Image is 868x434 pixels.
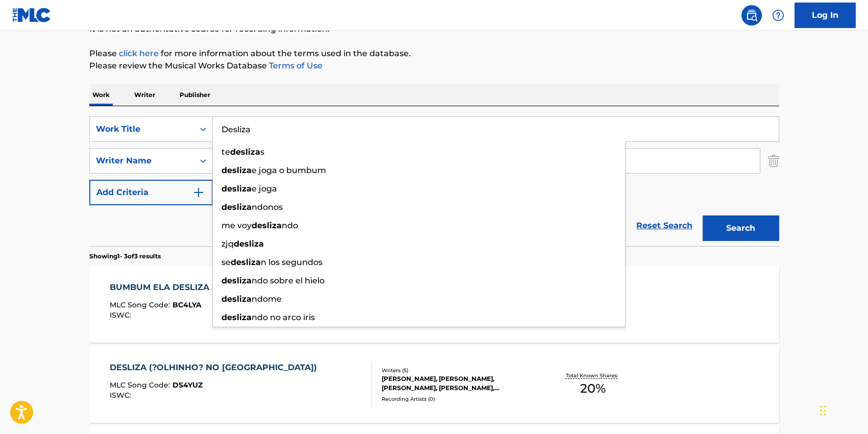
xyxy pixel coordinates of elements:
iframe: Chat Widget [817,385,868,434]
span: ndo [282,221,298,230]
button: Add Criteria [89,180,213,205]
span: ISWC : [110,310,134,320]
strong: desliza [230,147,260,157]
span: e joga [252,184,277,194]
span: me voy [221,221,252,230]
span: ndo sobre el hielo [252,276,325,285]
strong: desliza [221,276,252,285]
strong: desliza [221,165,252,175]
a: Reset Search [631,214,698,237]
span: DS4YUZ [172,380,203,390]
a: Terms of Use [267,61,323,70]
div: Recording Artists ( 0 ) [382,395,536,403]
p: Writer [131,84,158,106]
strong: desliza [231,257,261,267]
p: Work [89,84,113,106]
span: BC4LYA [172,300,202,309]
div: DESLIZA (?OLHINHO? NO [GEOGRAPHIC_DATA]) [110,361,322,374]
span: MLC Song Code : [110,380,172,390]
p: Showing 1 - 3 of 3 results [89,252,161,261]
strong: desliza [221,202,252,212]
a: Public Search [741,5,762,26]
a: Log In [795,3,856,28]
strong: desliza [221,184,252,194]
img: MLC Logo [12,8,52,22]
img: Delete Criterion [768,148,779,174]
a: DESLIZA (?OLHINHO? NO [GEOGRAPHIC_DATA])MLC Song Code:DS4YUZISWC:Writers (5)[PERSON_NAME], [PERSO... [89,346,779,423]
div: BUMBUM ELA DESLIZA [110,281,214,294]
span: zjq [221,239,234,249]
span: 20 % [580,379,606,398]
span: e joga o bumbum [252,165,326,175]
img: search [746,9,758,21]
strong: desliza [252,221,282,230]
img: 9d2ae6d4665cec9f34b9.svg [192,186,205,199]
span: ISWC : [110,391,134,400]
img: help [772,9,784,21]
div: Work Title [96,123,188,135]
strong: desliza [221,294,252,304]
div: Writer Name [96,155,188,167]
a: BUMBUM ELA DESLIZAMLC Song Code:BC4LYAISWC:Writers (1)[PERSON_NAME] [PERSON_NAME]Recording Artist... [89,266,779,343]
strong: desliza [234,239,264,249]
p: Please for more information about the terms used in the database. [89,47,779,60]
span: n los segundos [261,257,323,267]
button: Search [703,215,779,241]
div: Help [768,5,788,26]
span: ndome [252,294,282,304]
p: Total Known Shares: [566,372,621,379]
span: ndonos [252,202,283,212]
span: te [221,147,230,157]
div: [PERSON_NAME], [PERSON_NAME], [PERSON_NAME], [PERSON_NAME], [PERSON_NAME] [382,374,536,393]
div: Writers ( 5 ) [382,367,536,374]
strong: desliza [221,312,252,322]
a: click here [119,49,159,58]
span: s [260,147,264,157]
span: ndo no arco iris [252,312,315,322]
p: Publisher [177,84,213,106]
p: Please review the Musical Works Database [89,60,779,72]
span: MLC Song Code : [110,300,172,309]
span: se [221,257,231,267]
div: Drag [820,395,826,426]
form: Search Form [89,116,779,246]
